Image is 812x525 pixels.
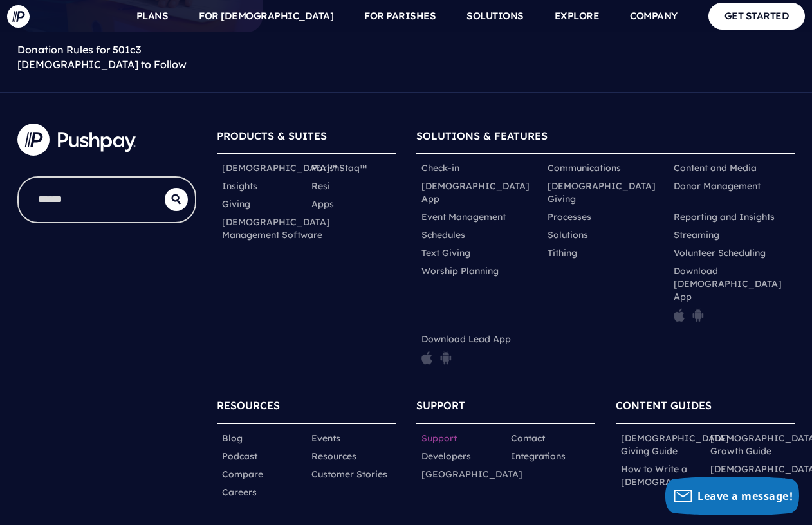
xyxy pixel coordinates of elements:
a: Developers [421,450,471,463]
a: Text Giving [421,246,470,259]
a: Apps [311,198,334,210]
a: Tithing [548,246,577,259]
a: Compare [222,468,263,481]
button: Leave a message! [665,477,799,515]
a: Customer Stories [311,468,387,481]
a: Schedules [421,228,465,241]
a: Event Management [421,210,506,223]
a: Volunteer Scheduling [674,246,766,259]
a: Contact [511,432,545,445]
a: Support [421,432,457,445]
li: Download Lead App [416,330,542,373]
img: pp_icon_gplay.png [440,351,452,365]
a: [DEMOGRAPHIC_DATA] Giving [548,180,663,205]
a: Careers [222,486,257,499]
a: How to Write a [DEMOGRAPHIC_DATA] [621,463,729,488]
img: pp_icon_gplay.png [692,308,704,322]
a: [DEMOGRAPHIC_DATA] Giving Guide [621,432,729,457]
h6: SUPPORT [416,393,595,423]
h6: CONTENT GUIDES [616,393,795,423]
a: Podcast [222,450,257,463]
a: Donor Management [674,180,761,192]
a: [DEMOGRAPHIC_DATA] Management Software [222,216,330,241]
h6: RESOURCES [217,393,396,423]
a: [DEMOGRAPHIC_DATA]™ [222,161,337,174]
a: Communications [548,161,621,174]
h6: PRODUCTS & SUITES [217,124,396,154]
a: Events [311,432,340,445]
a: Content and Media [674,161,757,174]
a: GET STARTED [708,3,806,29]
a: [GEOGRAPHIC_DATA] [421,468,522,481]
a: ParishStaq™ [311,161,367,174]
a: Giving [222,198,250,210]
img: pp_icon_appstore.png [674,308,685,322]
a: Donation Rules for 501c3 [DEMOGRAPHIC_DATA] to Follow [17,43,187,70]
li: Download [DEMOGRAPHIC_DATA] App [669,262,795,330]
a: Worship Planning [421,264,499,277]
h6: SOLUTIONS & FEATURES [416,124,795,154]
img: pp_icon_appstore.png [421,351,432,365]
span: Leave a message! [697,489,793,503]
a: Blog [222,432,243,445]
a: Streaming [674,228,719,241]
a: Resi [311,180,330,192]
a: Reporting and Insights [674,210,775,223]
a: Check-in [421,161,459,174]
a: Solutions [548,228,588,241]
a: Insights [222,180,257,192]
a: [DEMOGRAPHIC_DATA] App [421,180,537,205]
a: Resources [311,450,356,463]
a: Integrations [511,450,566,463]
a: Processes [548,210,591,223]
